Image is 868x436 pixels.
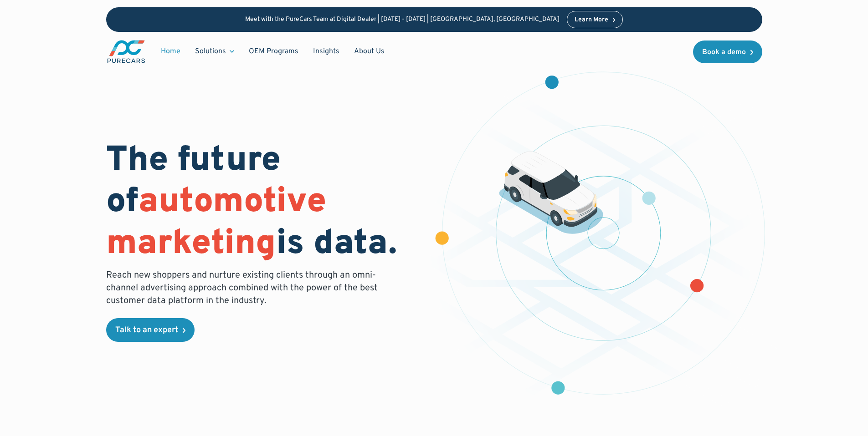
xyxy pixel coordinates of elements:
div: Talk to an expert [115,326,178,335]
div: Solutions [195,46,226,56]
a: Insights [306,43,347,60]
a: Learn More [567,11,623,28]
a: Talk to an expert [106,318,195,342]
p: Meet with the PureCars Team at Digital Dealer | [DATE] - [DATE] | [GEOGRAPHIC_DATA], [GEOGRAPHIC_... [245,16,560,24]
a: main [106,39,146,64]
div: Learn More [575,17,608,23]
img: illustration of a vehicle [499,151,604,234]
div: Solutions [188,43,241,60]
a: OEM Programs [241,43,306,60]
a: About Us [347,43,392,60]
img: purecars logo [106,39,146,64]
a: Book a demo [693,41,762,63]
h1: The future of is data. [106,141,423,265]
a: Home [154,43,188,60]
div: Book a demo [702,49,746,56]
span: automotive marketing [106,181,326,266]
p: Reach new shoppers and nurture existing clients through an omni-channel advertising approach comb... [106,269,383,307]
